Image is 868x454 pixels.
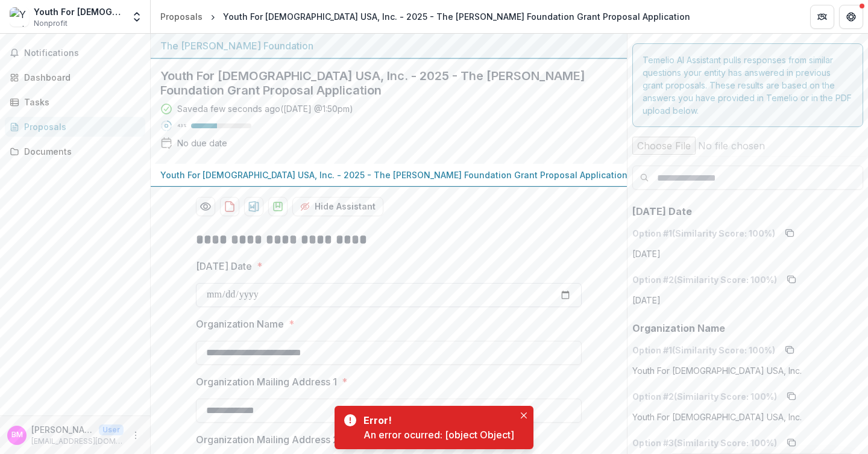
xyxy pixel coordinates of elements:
[517,408,531,423] button: Close
[268,197,288,216] button: download-proposal
[220,197,239,216] button: download-proposal
[24,120,136,133] div: Proposals
[5,43,145,63] button: Notifications
[780,223,799,243] button: copy to clipboard
[632,273,777,286] p: Option # 2 (Similarity Score: 100 %)
[10,7,29,26] img: Youth For Christ USA, Inc.
[780,340,799,359] button: copy to clipboard
[5,117,145,137] a: Proposals
[244,197,263,216] button: download-proposal
[782,387,801,406] button: copy to clipboard
[34,18,68,29] span: Nonprofit
[34,5,124,18] div: Youth For [DEMOGRAPHIC_DATA] USA, Inc.
[160,39,617,53] div: The [PERSON_NAME] Foundation
[196,432,339,447] p: Organization Mailing Address 2
[292,197,383,216] button: Hide Assistant
[31,423,94,436] p: [PERSON_NAME]
[782,433,801,452] button: copy to clipboard
[632,204,692,219] p: [DATE] Date
[196,375,337,389] p: Organization Mailing Address 1
[177,102,353,115] div: Saved a few seconds ago ( [DATE] @ 1:50pm )
[632,294,661,306] p: [DATE]
[632,411,802,423] p: Youth For [DEMOGRAPHIC_DATA] USA, Inc.
[156,8,207,25] a: Proposals
[160,169,627,181] p: Youth For [DEMOGRAPHIC_DATA] USA, Inc. - 2025 - The [PERSON_NAME] Foundation Grant Proposal Appli...
[632,247,661,260] p: [DATE]
[99,424,124,435] p: User
[31,436,124,447] p: [EMAIL_ADDRESS][DOMAIN_NAME]
[363,413,509,428] div: Error!
[632,437,777,449] p: Option # 3 (Similarity Score: 100 %)
[810,5,834,29] button: Partners
[196,197,215,216] button: Preview d6299003-e1d6-4078-a2c2-0c6f17f49407-0.pdf
[24,96,136,108] div: Tasks
[24,48,140,58] span: Notifications
[156,8,695,25] nav: breadcrumb
[632,390,777,403] p: Option # 2 (Similarity Score: 100 %)
[24,71,136,84] div: Dashboard
[632,227,775,240] p: Option # 1 (Similarity Score: 100 %)
[632,344,775,356] p: Option # 1 (Similarity Score: 100 %)
[5,67,145,87] a: Dashboard
[782,270,801,289] button: copy to clipboard
[160,10,203,23] div: Proposals
[223,10,690,23] div: Youth For [DEMOGRAPHIC_DATA] USA, Inc. - 2025 - The [PERSON_NAME] Foundation Grant Proposal Appli...
[160,69,598,98] h2: Youth For [DEMOGRAPHIC_DATA] USA, Inc. - 2025 - The [PERSON_NAME] Foundation Grant Proposal Appli...
[839,5,863,29] button: Get Help
[177,137,227,149] div: No due date
[363,428,514,442] div: An error ocurred: [object Object]
[128,428,143,443] button: More
[632,321,725,335] p: Organization Name
[11,431,23,439] div: Brian Muchmore
[5,92,145,112] a: Tasks
[128,5,145,29] button: Open entity switcher
[196,317,284,331] p: Organization Name
[24,145,136,158] div: Documents
[196,259,252,273] p: [DATE] Date
[177,122,186,130] p: 43 %
[632,43,863,127] div: Temelio AI Assistant pulls responses from similar questions your entity has answered in previous ...
[632,364,802,377] p: Youth For [DEMOGRAPHIC_DATA] USA, Inc.
[5,141,145,161] a: Documents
